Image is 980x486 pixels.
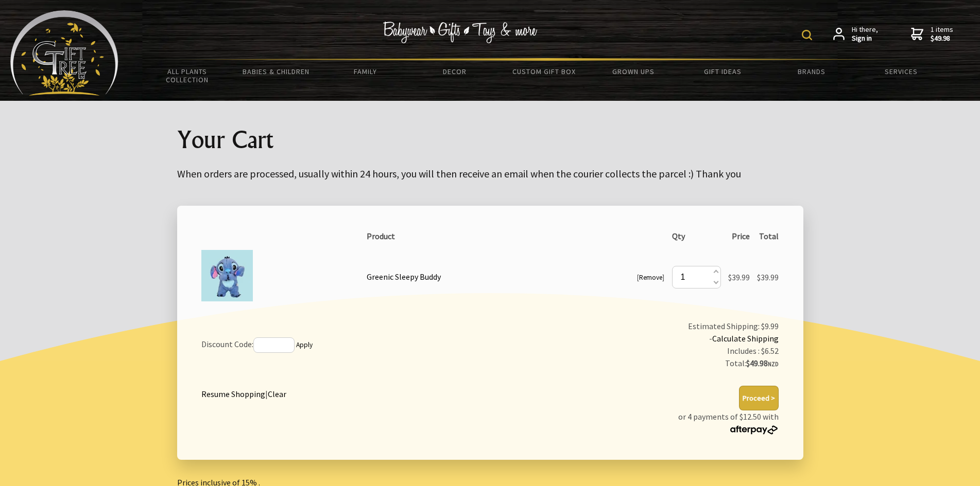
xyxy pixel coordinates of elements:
[911,25,953,43] a: 1 items$49.98
[522,357,779,370] div: Total:
[753,246,782,308] td: $39.99
[668,226,724,246] th: Qty
[856,61,945,82] a: Services
[852,34,878,43] strong: Sign in
[746,358,779,368] strong: $49.98
[522,345,779,357] div: Includes : $6.52
[712,333,779,344] a: Calculate Shipping
[177,167,741,180] big: When orders are processed, usually within 24 hours, you will then receive an email when the couri...
[198,316,518,374] td: Discount Code:
[753,226,782,246] th: Total
[177,125,803,152] h1: Your Cart
[639,273,662,282] a: Remove
[367,272,441,282] a: Greenic Sleepy Buddy
[725,246,753,308] td: $39.99
[296,340,313,349] a: Apply
[802,30,812,40] img: product search
[518,316,782,374] td: Estimated Shipping: $9.99 -
[678,410,779,435] p: or 4 payments of $12.50 with
[232,61,321,82] a: Babies & Children
[253,337,295,353] input: If you have a discount code, enter it here and press 'Apply'.
[321,61,410,82] a: Family
[931,25,953,43] span: 1 items
[739,386,779,410] button: Proceed >
[143,61,232,91] a: All Plants Collection
[852,25,878,43] span: Hi there,
[729,425,779,435] img: Afterpay
[383,22,538,43] img: Babywear - Gifts - Toys & more
[589,61,678,82] a: Grown Ups
[201,389,265,399] a: Resume Shopping
[268,389,286,399] a: Clear
[10,10,118,96] img: Babyware - Gifts - Toys and more...
[500,61,589,82] a: Custom Gift Box
[363,226,668,246] th: Product
[833,25,878,43] a: Hi there,Sign in
[678,61,767,82] a: Gift Ideas
[201,386,286,400] div: |
[767,61,856,82] a: Brands
[637,273,664,282] small: [ ]
[768,361,779,368] span: NZD
[725,226,753,246] th: Price
[931,34,953,43] strong: $49.98
[410,61,499,82] a: Decor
